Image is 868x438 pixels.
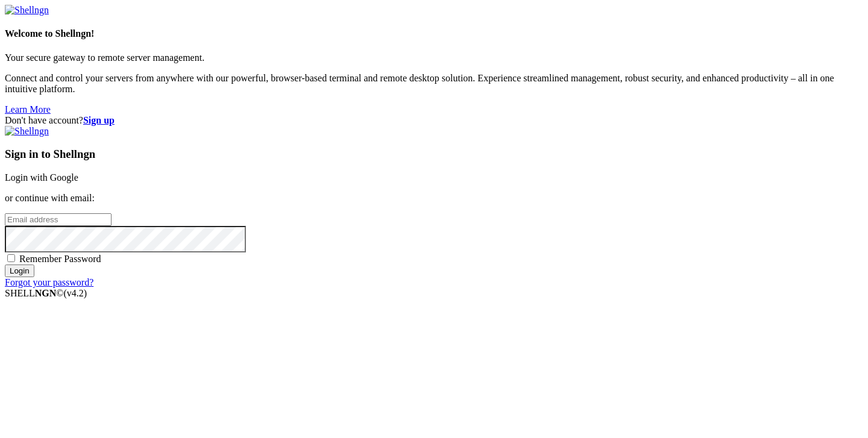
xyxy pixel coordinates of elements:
[5,264,34,277] input: Login
[5,172,78,183] a: Login with Google
[5,288,87,298] span: SHELL ©
[83,115,115,125] a: Sign up
[5,148,863,161] h3: Sign in to Shellngn
[5,115,863,126] div: Don't have account?
[5,5,49,16] img: Shellngn
[5,277,93,287] a: Forgot your password?
[5,28,863,39] h4: Welcome to Shellngn!
[35,288,57,298] b: NGN
[19,254,101,264] span: Remember Password
[5,213,112,226] input: Email address
[64,288,87,298] span: 4.2.0
[5,104,51,114] a: Learn More
[5,73,863,95] p: Connect and control your servers from anywhere with our powerful, browser-based terminal and remo...
[7,254,15,262] input: Remember Password
[5,126,49,137] img: Shellngn
[5,193,863,204] p: or continue with email:
[5,52,863,63] p: Your secure gateway to remote server management.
